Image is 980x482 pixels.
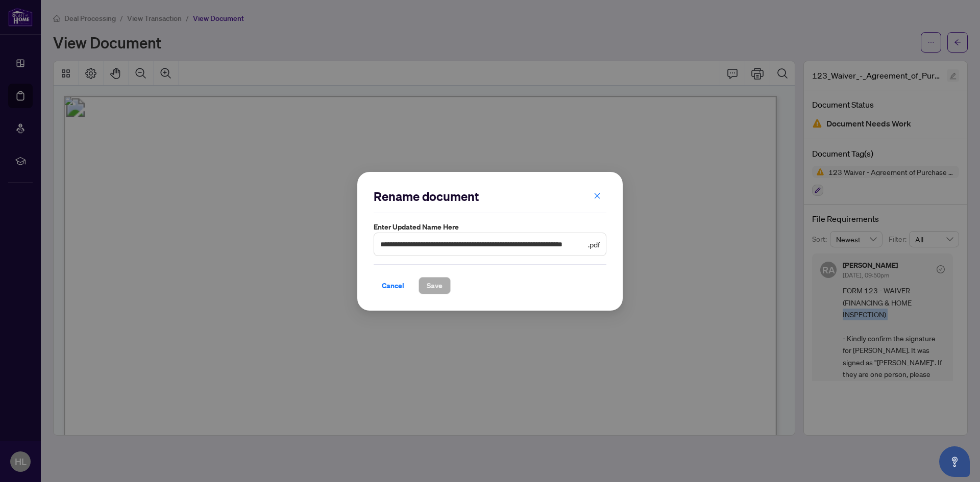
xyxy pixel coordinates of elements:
span: Cancel [382,277,404,293]
button: Open asap [939,446,970,477]
label: Enter updated name here [374,221,606,233]
h2: Rename document [374,188,606,205]
span: .pdf [588,238,600,249]
button: Cancel [374,276,412,294]
button: Save [419,276,451,294]
span: close [594,192,601,199]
